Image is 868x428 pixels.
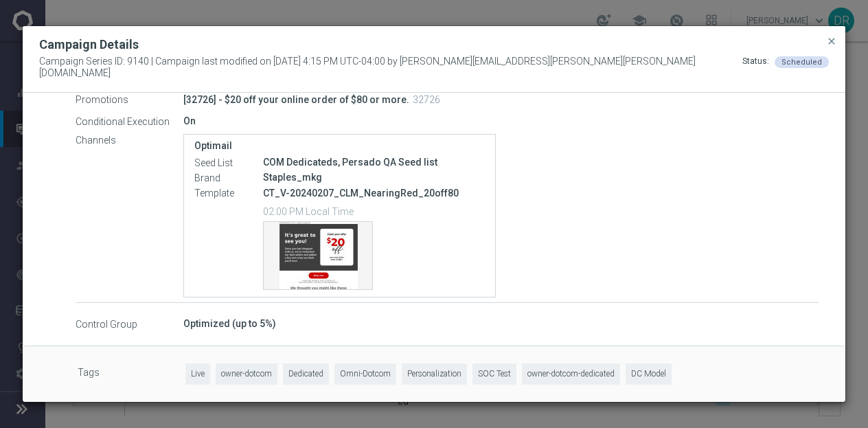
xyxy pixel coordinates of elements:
[742,56,769,79] div: Status:
[522,363,620,385] span: owner-dotcom-dedicated
[402,363,467,385] span: Personalization
[194,140,485,152] label: Optimail
[472,363,516,385] span: SOC Test
[76,115,183,128] label: Conditional Execution
[263,170,485,184] div: Staples_mkg
[263,155,485,169] div: COM Dedicateds, Persado QA Seed list
[263,204,485,218] p: 02:00 PM Local Time
[194,172,263,184] label: Brand
[76,134,183,146] label: Channels
[185,363,210,385] span: Live
[216,363,277,385] span: owner-dotcom
[194,157,263,169] label: Seed List
[626,363,672,385] span: DC Model
[78,363,185,385] label: Tags
[39,56,742,79] span: Campaign Series ID: 9140 | Campaign last modified on [DATE] 4:15 PM UTC-04:00 by [PERSON_NAME][EM...
[334,363,396,385] span: Omni-Dotcom
[781,58,822,67] span: Scheduled
[183,93,409,106] p: [32726] - $20 off your online order of $80 or more.
[183,114,819,128] div: On
[39,36,139,53] h2: Campaign Details
[775,56,829,67] colored-tag: Scheduled
[76,318,183,330] label: Control Group
[263,187,485,199] p: CT_V-20240207_CLM_NearingRed_20off80
[283,363,329,385] span: Dedicated
[76,94,183,106] label: Promotions
[183,317,819,330] div: Optimized (up to 5%)
[194,187,263,199] label: Template
[413,93,440,106] p: 32726
[826,36,837,47] span: close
